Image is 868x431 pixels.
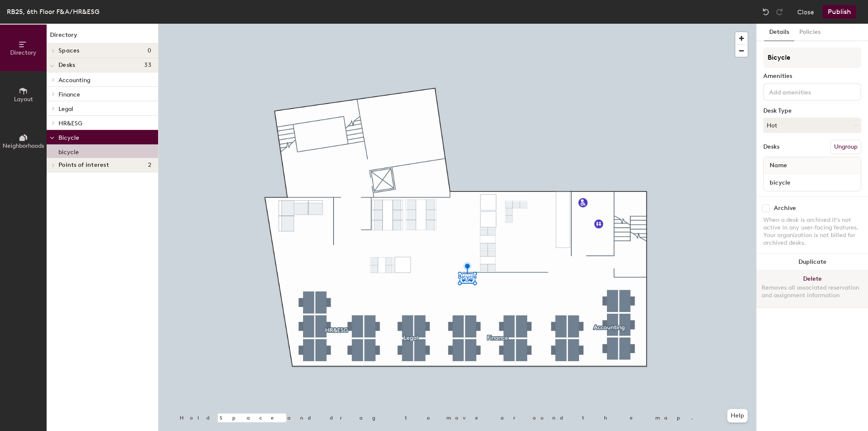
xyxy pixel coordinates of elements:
button: Ungroup [830,140,861,154]
span: Name [765,158,791,173]
div: Desk Type [763,108,861,114]
button: DeleteRemoves all associated reservation and assignment information [757,271,868,308]
span: HR&ESG [58,120,82,127]
span: Finance [58,91,80,98]
img: Redo [775,8,784,16]
div: When a desk is archived it's not active in any user-facing features. Your organization is not bil... [763,216,861,247]
span: Bicycle [58,134,79,141]
button: Duplicate [757,254,868,271]
span: 2 [148,162,151,169]
span: 0 [147,47,151,54]
button: Publish [823,5,856,19]
span: Points of interest [58,162,109,169]
span: Neighborhoods [3,142,44,149]
div: Archive [774,205,796,212]
div: Desks [763,144,779,150]
input: Add amenities [768,86,844,97]
img: Undo [762,8,770,16]
button: Policies [794,24,826,41]
div: Removes all associated reservation and assignment information [762,284,863,299]
button: Close [797,5,814,19]
span: 33 [144,62,151,69]
button: Details [764,24,794,41]
div: Amenities [763,73,861,80]
button: Help [727,409,748,423]
div: RB25, 6th Floor F&A/HR&ESG [7,6,100,17]
button: Hot [763,118,861,133]
span: Legal [58,105,73,113]
h1: Directory [47,30,158,44]
span: Directory [10,49,36,56]
span: Spaces [58,47,80,54]
span: Accounting [58,77,90,84]
p: bicycle [58,146,79,156]
input: Unnamed desk [765,177,859,188]
span: Layout [14,96,33,103]
span: Desks [58,62,75,69]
